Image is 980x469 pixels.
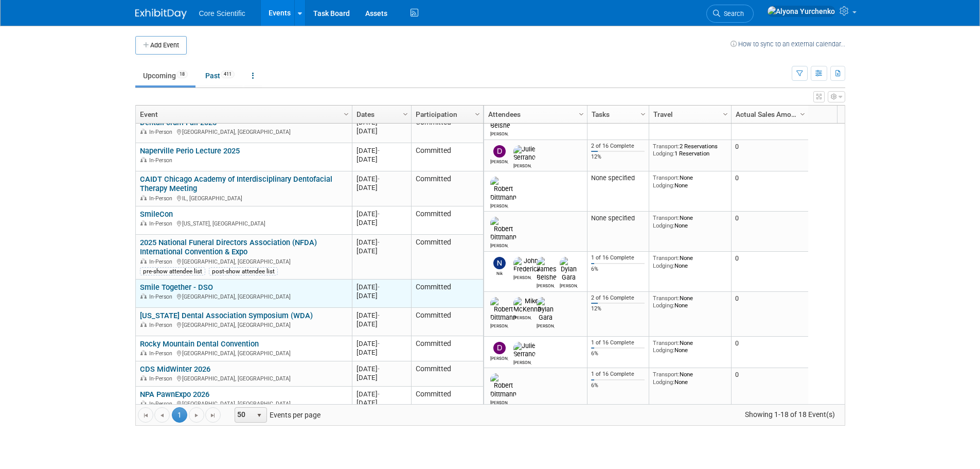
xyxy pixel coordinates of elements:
[357,348,406,357] div: [DATE]
[490,269,508,276] div: Nik Koelblinger
[637,106,649,121] a: Column Settings
[653,371,727,386] div: None None
[357,218,406,227] div: [DATE]
[378,210,380,218] span: -
[513,162,531,168] div: Julie Serrano
[513,342,536,358] img: Julie Serrano
[653,254,727,269] div: None None
[135,9,187,19] img: ExhibitDay
[577,110,585,118] span: Column Settings
[140,399,347,408] div: [GEOGRAPHIC_DATA], [GEOGRAPHIC_DATA]
[378,238,380,246] span: -
[490,177,516,201] img: Robert Dittmann
[411,206,483,235] td: Committed
[591,350,645,357] div: 6%
[140,293,147,299] img: In-Person Event
[411,387,483,412] td: Committed
[378,147,380,154] span: -
[140,311,313,320] a: [US_STATE] Dental Association Symposium (WDA)
[357,390,406,398] div: [DATE]
[411,336,483,361] td: Committed
[140,129,147,134] img: In-Person Event
[591,266,645,273] div: 6%
[357,175,406,183] div: [DATE]
[140,127,347,136] div: [GEOGRAPHIC_DATA], [GEOGRAPHIC_DATA]
[731,252,808,292] td: 0
[513,257,540,273] img: John Frederick
[140,157,147,162] img: In-Person Event
[140,238,317,257] a: 2025 National Funeral Directors Association (NFDA) International Convention & Expo
[490,322,508,328] div: Robert Dittmann
[140,390,209,399] a: NPA PawnExpo 2026
[591,382,645,389] div: 6%
[653,174,727,189] div: None None
[490,202,508,209] div: Robert Dittmann
[473,110,482,118] span: Column Settings
[653,214,727,229] div: None None
[357,320,406,328] div: [DATE]
[653,182,674,189] span: Lodging:
[513,314,531,320] div: Mike McKenna
[172,407,187,423] span: 1
[342,110,350,118] span: Column Settings
[140,283,213,292] a: Smile Together - DSO
[653,378,674,386] span: Lodging:
[149,157,175,164] span: In-Person
[411,143,483,171] td: Committed
[537,257,557,282] img: James Belshe
[140,401,147,406] img: In-Person Event
[149,350,175,357] span: In-Person
[720,10,744,18] span: Search
[493,145,506,158] img: Dan Boro
[653,143,680,150] span: Transport:
[592,106,642,123] a: Tasks
[140,350,147,355] img: In-Person Event
[653,150,674,157] span: Lodging:
[513,358,531,365] div: Julie Serrano
[357,291,406,300] div: [DATE]
[149,322,175,328] span: In-Person
[140,349,347,357] div: [GEOGRAPHIC_DATA], [GEOGRAPHIC_DATA]
[639,110,647,118] span: Column Settings
[653,106,724,123] a: Travel
[731,368,808,408] td: 0
[378,390,380,398] span: -
[149,401,175,407] span: In-Person
[149,293,175,300] span: In-Person
[357,373,406,382] div: [DATE]
[158,411,166,420] span: Go to the previous page
[141,411,150,420] span: Go to the first page
[411,235,483,280] td: Committed
[591,371,645,378] div: 1 of 16 Complete
[140,322,147,327] img: In-Person Event
[140,146,240,155] a: Naperville Perio Lecture 2025
[591,305,645,312] div: 12%
[357,183,406,192] div: [DATE]
[797,106,808,121] a: Column Settings
[472,106,483,121] a: Column Settings
[560,282,578,288] div: Dylan Gara
[653,222,674,229] span: Lodging:
[357,398,406,407] div: [DATE]
[653,294,727,309] div: None None
[140,210,173,219] a: SmileCon
[653,143,727,158] div: 2 Reservations 1 Reservation
[140,219,347,228] div: [US_STATE], [GEOGRAPHIC_DATA]
[357,106,404,123] a: Dates
[400,106,411,121] a: Column Settings
[731,292,808,337] td: 0
[149,129,175,135] span: In-Person
[140,258,147,264] img: In-Person Event
[591,153,645,161] div: 12%
[490,297,516,322] img: Robert Dittmann
[653,339,680,346] span: Transport:
[591,214,645,222] div: None specified
[537,297,555,322] img: Dylan Gara
[378,118,380,126] span: -
[653,262,674,269] span: Lodging:
[653,214,680,221] span: Transport:
[591,174,645,182] div: None specified
[537,282,555,288] div: James Belshe
[140,374,347,383] div: [GEOGRAPHIC_DATA], [GEOGRAPHIC_DATA]
[357,146,406,155] div: [DATE]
